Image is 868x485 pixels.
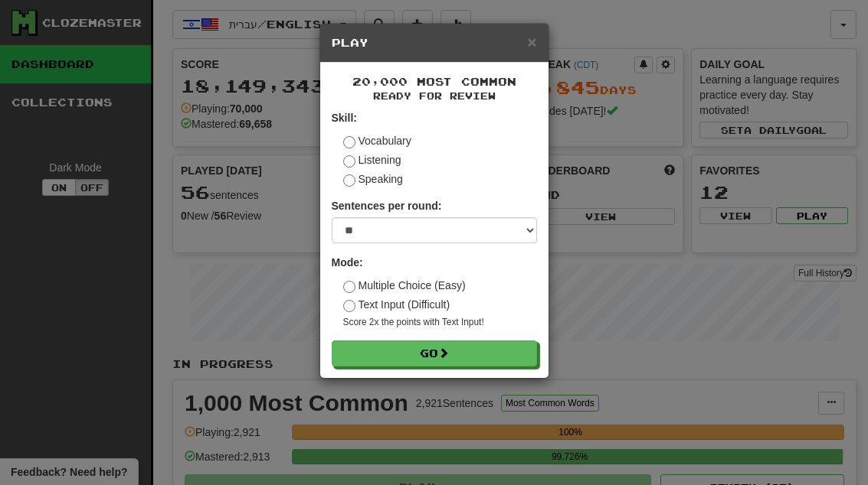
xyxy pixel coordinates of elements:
[343,300,355,312] input: Text Input (Difficult)
[332,90,537,103] small: Ready for Review
[527,34,536,50] button: Close
[343,155,355,168] input: Listening
[332,35,537,50] h5: Play
[343,316,537,329] small: Score 2x the points with Text Input !
[343,152,401,168] label: Listening
[343,297,450,312] label: Text Input (Difficult)
[343,281,355,293] input: Multiple Choice (Easy)
[343,174,355,187] input: Speaking
[352,75,516,88] span: 20,000 Most Common
[332,256,363,269] strong: Mode:
[332,112,357,124] strong: Skill:
[332,198,442,213] label: Sentences per round:
[343,136,355,148] input: Vocabulary
[343,278,466,293] label: Multiple Choice (Easy)
[527,33,536,50] span: ×
[343,133,411,148] label: Vocabulary
[343,171,403,187] label: Speaking
[332,340,537,366] button: Go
